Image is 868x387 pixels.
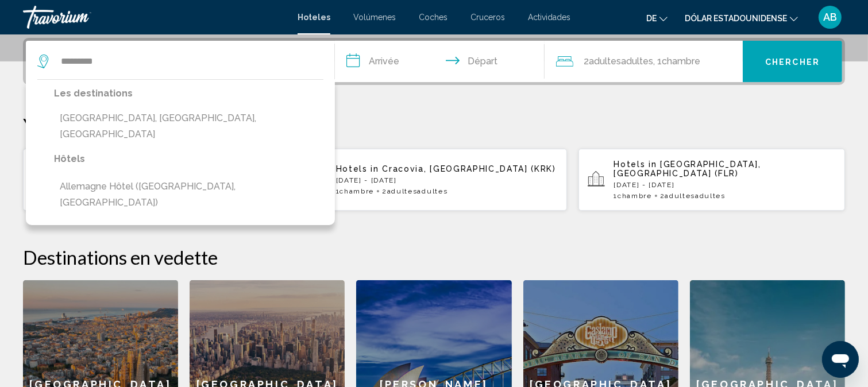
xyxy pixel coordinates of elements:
button: Chercher [743,41,842,82]
a: Actividades [528,13,570,22]
button: Allemagne hôtel ([GEOGRAPHIC_DATA], [GEOGRAPHIC_DATA]) [54,176,323,214]
span: Adultes [665,192,695,200]
a: Cruceros [470,13,505,22]
p: Hôtels [54,151,323,167]
span: Adultes [621,56,653,67]
font: Cracovia, [GEOGRAPHIC_DATA] (KRK) [382,164,555,173]
span: Chercher [765,57,820,67]
span: Adultes [695,192,726,200]
font: de [646,14,657,23]
button: Hotels in [GEOGRAPHIC_DATA], [GEOGRAPHIC_DATA], [GEOGRAPHIC_DATA] ([GEOGRAPHIC_DATA])Lun, 22 dic ... [23,148,290,211]
button: Cambiar moneda [685,10,798,26]
p: Les destinations [54,86,323,102]
font: 2 [382,187,387,195]
font: AB [823,11,837,23]
font: 1 [614,192,618,200]
a: Travorium [23,6,286,29]
a: Hoteles [298,13,330,22]
font: 2 [660,192,665,200]
font: , 1 [653,56,662,67]
div: Widget de búsqueda [26,41,842,82]
iframe: Botón para iniciar la ventana de mensajería [822,341,859,378]
h2: Destinations en vedette [23,246,845,269]
font: 2 [584,56,589,67]
a: Volúmenes [353,13,396,22]
span: Chambre [662,56,700,67]
span: Adultes [418,187,448,195]
button: Fechas de entrada y salida [335,41,545,82]
a: Coches [419,13,447,22]
font: 1 [336,187,340,195]
p: Your Recent Searches [23,114,845,137]
span: Chambre [618,192,652,200]
button: Hotels in Cracovia, [GEOGRAPHIC_DATA] (KRK)[DATE] - [DATE]1Chambre2AdultesAdultes [301,148,568,211]
font: [GEOGRAPHIC_DATA], [GEOGRAPHIC_DATA] (FLR) [614,160,761,178]
button: Menú de usuario [815,5,845,29]
button: [GEOGRAPHIC_DATA], [GEOGRAPHIC_DATA], [GEOGRAPHIC_DATA] [54,107,323,145]
span: Hotels in [336,164,379,173]
button: Cambiar idioma [646,10,668,26]
button: Hotels in [GEOGRAPHIC_DATA], [GEOGRAPHIC_DATA] (FLR)[DATE] - [DATE]1Chambre2AdultesAdultes [578,148,845,211]
font: [DATE] - [DATE] [614,181,674,189]
font: Dólar estadounidense [685,14,787,23]
span: Hotels in [614,160,657,169]
span: Adultes [589,56,621,67]
button: Viajeros: 2 adultos, 0 niños [545,41,743,82]
font: [DATE] - [DATE] [336,176,397,184]
span: Adultes [387,187,418,195]
span: Chambre [340,187,374,195]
